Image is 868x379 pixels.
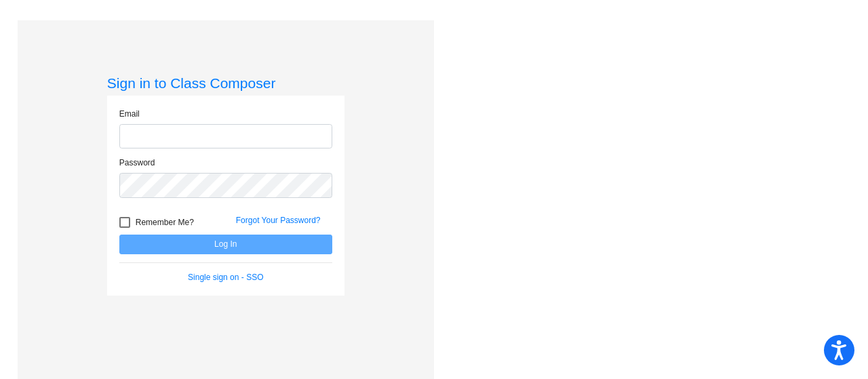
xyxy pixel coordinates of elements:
button: Log In [119,235,332,254]
a: Forgot Your Password? [236,216,321,225]
span: Remember Me? [136,214,194,231]
a: Single sign on - SSO [188,273,263,282]
label: Email [119,108,140,120]
label: Password [119,157,155,169]
h3: Sign in to Class Composer [107,75,344,92]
